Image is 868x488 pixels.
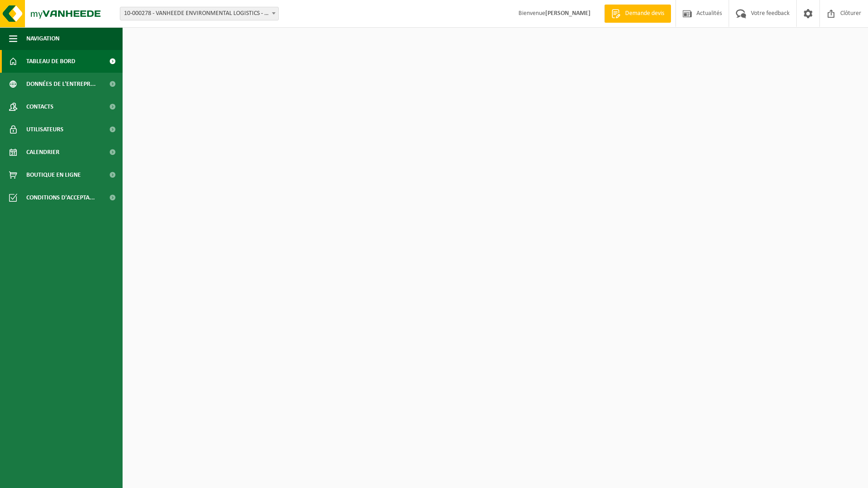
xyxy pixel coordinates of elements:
strong: [PERSON_NAME] [545,10,591,17]
span: Calendrier [26,141,59,164]
span: Données de l'entrepr... [26,73,96,95]
span: Utilisateurs [26,118,64,141]
span: Demande devis [623,9,666,18]
span: Conditions d'accepta... [26,186,95,209]
span: Tableau de bord [26,50,75,73]
span: Contacts [26,95,54,118]
span: 10-000278 - VANHEEDE ENVIRONMENTAL LOGISTICS - QUEVY - QUÉVY-LE-GRAND [120,7,279,20]
span: Navigation [26,27,59,50]
span: 10-000278 - VANHEEDE ENVIRONMENTAL LOGISTICS - QUEVY - QUÉVY-LE-GRAND [120,7,278,20]
a: Demande devis [604,5,671,23]
span: Boutique en ligne [26,164,81,186]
